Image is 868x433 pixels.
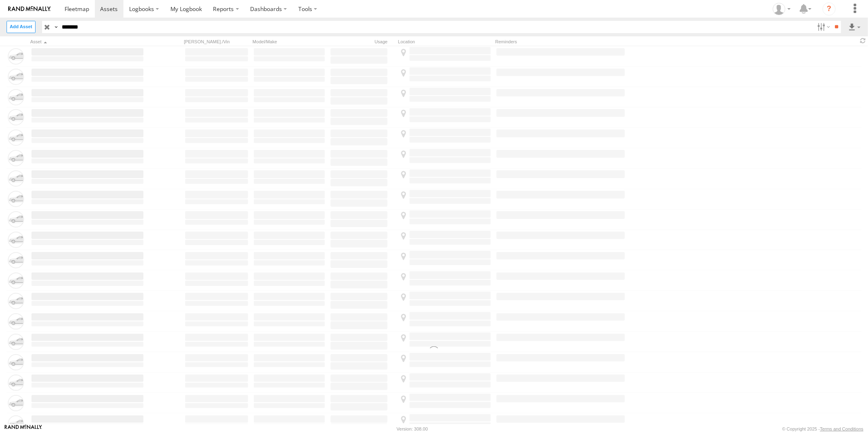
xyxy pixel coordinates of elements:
label: Export results as... [848,21,861,33]
div: Version: 308.00 [397,426,428,431]
a: Terms and Conditions [820,426,864,431]
i: ? [823,2,836,16]
div: Click to Sort [30,39,145,45]
label: Search Query [52,21,59,33]
img: rand-logo.svg [8,6,51,12]
div: Zarni Lwin [770,3,794,15]
div: © Copyright 2025 - [782,426,864,431]
div: Model/Make [253,39,326,45]
div: [PERSON_NAME]./Vin [184,39,249,45]
div: Usage [329,39,395,45]
span: Refresh [858,37,868,45]
a: Visit our Website [4,425,42,433]
div: Reminders [495,39,626,45]
label: Search Filter Options [814,21,832,33]
label: Create New Asset [7,21,36,33]
div: Location [398,39,492,45]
